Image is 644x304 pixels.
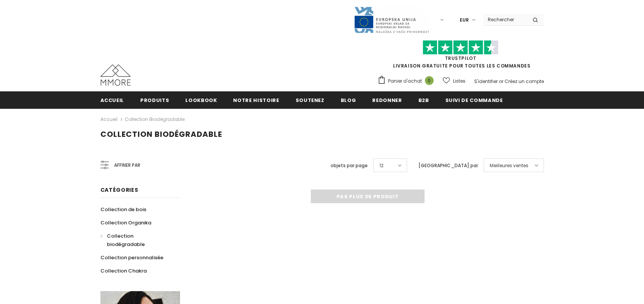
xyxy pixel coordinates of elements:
span: soutenez [296,97,324,104]
span: LIVRAISON GRATUITE POUR TOUTES LES COMMANDES [378,44,544,69]
a: Lookbook [185,91,217,108]
span: Lookbook [185,97,217,104]
a: TrustPilot [445,55,476,61]
span: Accueil [100,97,124,104]
span: Notre histoire [233,97,279,104]
a: Javni Razpis [354,16,429,23]
a: Collection Organika [100,216,151,229]
a: Suivi de commande [445,91,503,108]
a: B2B [418,91,429,108]
a: Panier d'achat 0 [378,75,437,87]
img: Javni Razpis [354,6,429,34]
span: 0 [425,76,434,85]
span: Collection Organika [100,219,151,226]
span: Affiner par [114,161,140,169]
a: soutenez [296,91,324,108]
a: Blog [341,91,356,108]
span: EUR [460,16,469,24]
a: Notre histoire [233,91,279,108]
input: Search Site [483,14,527,25]
a: Accueil [100,115,118,124]
span: Blog [341,97,356,104]
span: Catégories [100,186,138,194]
span: Meilleures ventes [490,162,528,169]
a: Accueil [100,91,124,108]
span: Collection biodégradable [107,232,145,248]
span: or [499,78,503,85]
a: Collection Chakra [100,264,147,277]
span: Produits [140,97,169,104]
img: Cas MMORE [100,64,131,86]
a: Collection biodégradable [100,229,172,251]
a: Redonner [372,91,402,108]
label: objets par page [331,162,368,169]
a: Produits [140,91,169,108]
a: Listes [443,74,465,88]
span: Suivi de commande [445,97,503,104]
a: Collection de bois [100,203,146,216]
span: Collection de bois [100,206,146,213]
span: Collection Chakra [100,267,147,274]
span: Collection biodégradable [100,129,222,139]
span: Panier d'achat [388,77,422,85]
span: B2B [418,97,429,104]
a: Collection biodégradable [125,116,185,122]
span: Listes [453,77,465,85]
a: S'identifier [474,78,498,85]
span: Redonner [372,97,402,104]
img: Faites confiance aux étoiles pilotes [423,40,498,55]
span: 12 [379,162,384,169]
label: [GEOGRAPHIC_DATA] par [418,162,478,169]
span: Collection personnalisée [100,254,163,261]
a: Créez un compte [505,78,544,85]
a: Collection personnalisée [100,251,163,264]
